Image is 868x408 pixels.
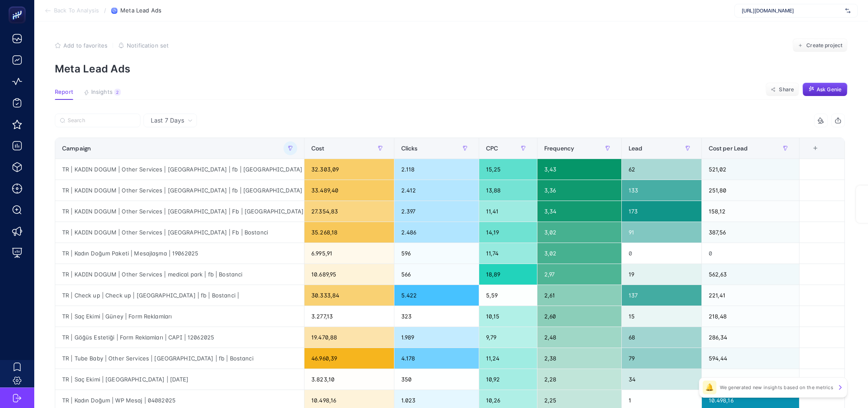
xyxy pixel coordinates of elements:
[394,180,479,201] div: 2.412
[54,7,99,14] span: Back To Analysis
[118,42,169,49] button: Notification set
[479,243,537,264] div: 11,74
[537,243,621,264] div: 3,02
[537,327,621,348] div: 2,48
[702,369,799,390] div: 112,44
[479,159,537,180] div: 15,25
[55,243,304,264] div: TR | Kadın Doğum Paketi | Mesajlaşma | 19062025
[622,285,701,306] div: 137
[104,7,106,14] span: /
[68,117,135,124] input: Search
[544,145,574,152] span: Frequency
[622,348,701,369] div: 79
[401,145,418,152] span: Clicks
[62,145,91,152] span: Campaign
[702,180,799,201] div: 251,80
[622,264,701,285] div: 19
[394,306,479,327] div: 323
[806,145,813,164] div: 7 items selected
[311,145,325,152] span: Cost
[479,327,537,348] div: 9,79
[622,201,701,222] div: 173
[394,285,479,306] div: 5.422
[55,63,847,75] p: Meta Lead Ads
[479,222,537,243] div: 14,19
[394,159,479,180] div: 2.118
[151,116,184,125] span: Last 7 Days
[55,180,304,201] div: TR | KADIN DOGUM | Other Services | [GEOGRAPHIC_DATA] | fb | [GEOGRAPHIC_DATA] |
[702,159,799,180] div: 521,02
[55,327,304,348] div: TR | Göğüs Estetiği | Form Reklamları | CAPI | 12062025
[702,243,799,264] div: 0
[394,369,479,390] div: 350
[304,306,394,327] div: 3.277,13
[702,264,799,285] div: 562,63
[622,159,701,180] div: 62
[63,42,107,49] span: Add to favorites
[304,369,394,390] div: 3.823,10
[802,83,847,96] button: Ask Genie
[807,145,823,152] div: +
[55,201,304,222] div: TR | KADIN DOGUM | Other Services | [GEOGRAPHIC_DATA] | Fb | [GEOGRAPHIC_DATA]
[486,145,498,152] span: CPC
[779,86,794,93] span: Share
[55,306,304,327] div: TR | Saç Ekimi | Güney | Form Reklamları
[622,306,701,327] div: 15
[702,348,799,369] div: 594,44
[702,327,799,348] div: 286,34
[702,222,799,243] div: 387,56
[622,243,701,264] div: 0
[55,222,304,243] div: TR | KADIN DOGUM | Other Services | [GEOGRAPHIC_DATA] | Fb | Bostanci
[742,7,842,14] span: [URL][DOMAIN_NAME]
[304,222,394,243] div: 35.268,18
[817,86,841,93] span: Ask Genie
[394,264,479,285] div: 566
[720,384,833,391] p: We generated new insights based on the metrics
[120,7,161,14] span: Meta Lead Ads
[91,89,113,96] span: Insights
[479,180,537,201] div: 13,88
[537,285,621,306] div: 2,61
[127,42,169,49] span: Notification set
[394,201,479,222] div: 2.397
[114,89,121,96] div: 2
[304,243,394,264] div: 6.995,91
[537,201,621,222] div: 3,34
[766,83,799,96] button: Share
[702,306,799,327] div: 218,48
[479,306,537,327] div: 10,15
[479,201,537,222] div: 11,41
[702,285,799,306] div: 221,41
[55,42,107,49] button: Add to favorites
[622,180,701,201] div: 133
[479,348,537,369] div: 11,24
[55,369,304,390] div: TR | Saç Ekimi | [GEOGRAPHIC_DATA] | [DATE]
[622,327,701,348] div: 68
[806,42,842,49] span: Create project
[55,89,73,96] span: Report
[479,369,537,390] div: 10,92
[55,159,304,180] div: TR | KADIN DOGUM | Other Services | [GEOGRAPHIC_DATA] | fb | [GEOGRAPHIC_DATA]
[479,264,537,285] div: 18,89
[793,39,847,52] button: Create project
[55,285,304,306] div: TR | Check up | Check up | [GEOGRAPHIC_DATA] | fb | Bostanci |
[537,348,621,369] div: 2,38
[709,145,748,152] span: Cost per Lead
[622,369,701,390] div: 34
[304,159,394,180] div: 32.303,09
[304,264,394,285] div: 10.689,95
[703,381,716,394] div: 🔔
[394,327,479,348] div: 1.989
[537,159,621,180] div: 3,43
[537,222,621,243] div: 3,02
[304,285,394,306] div: 30.333,84
[55,348,304,369] div: TR | Tube Baby | Other Services | [GEOGRAPHIC_DATA] | fb | Bostanci
[537,306,621,327] div: 2,60
[55,264,304,285] div: TR | KADIN DOGUM | Other Services | medical park | fb | Bostanci
[304,201,394,222] div: 27.354,83
[537,369,621,390] div: 2,28
[479,285,537,306] div: 5,59
[702,201,799,222] div: 158,12
[394,222,479,243] div: 2.486
[537,180,621,201] div: 3,36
